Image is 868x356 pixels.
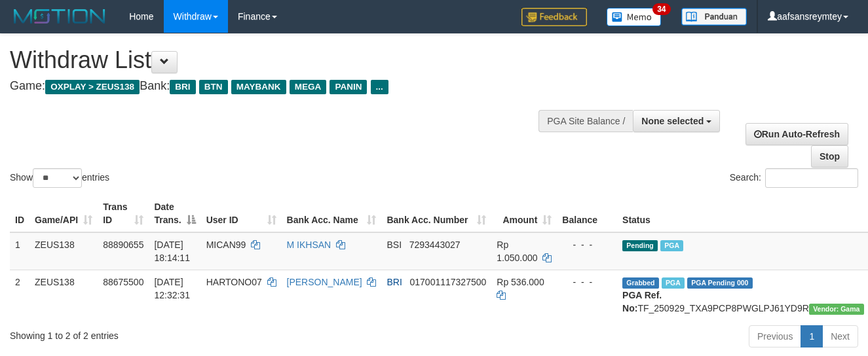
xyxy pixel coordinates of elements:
span: BTN [199,80,228,94]
select: Showentries [33,168,82,188]
a: Run Auto-Refresh [745,123,848,145]
span: [DATE] 12:32:31 [154,277,190,300]
th: User ID: activate to sort column ascending [201,195,282,232]
span: BRI [170,80,195,94]
div: - - - [562,276,612,289]
span: PANIN [330,80,367,94]
div: PGA Site Balance / [538,110,633,132]
a: [PERSON_NAME] [287,277,362,287]
span: MAYBANK [231,80,286,94]
span: None selected [641,116,704,126]
a: Previous [749,325,801,347]
span: Marked by aaftrukkakada [662,277,685,289]
td: 2 [10,270,29,320]
img: Button%20Memo.svg [607,8,662,26]
div: Showing 1 to 2 of 2 entries [10,324,352,342]
span: Rp 1.050.000 [497,240,537,263]
td: 1 [10,232,29,270]
a: Stop [811,145,848,168]
span: 34 [652,3,670,15]
span: Vendor URL: https://trx31.1velocity.biz [809,304,864,315]
h1: Withdraw List [10,47,565,73]
span: ... [371,80,388,94]
span: Marked by aafsolysreylen [660,240,683,251]
span: Grabbed [622,277,659,289]
span: OXPLAY > ZEUS138 [45,80,140,94]
input: Search: [765,168,858,188]
label: Show entries [10,168,109,188]
span: Rp 536.000 [497,277,544,287]
h4: Game: Bank: [10,80,565,93]
th: Date Trans.: activate to sort column descending [149,195,200,232]
th: Bank Acc. Name: activate to sort column ascending [282,195,382,232]
img: panduan.png [681,8,747,26]
th: Bank Acc. Number: activate to sort column ascending [381,195,491,232]
a: M IKHSAN [287,240,331,250]
td: ZEUS138 [29,232,98,270]
span: BRI [387,277,402,287]
span: Pending [622,240,658,251]
th: Balance [557,195,617,232]
img: Feedback.jpg [521,8,587,26]
img: MOTION_logo.png [10,7,109,26]
span: MEGA [290,80,327,94]
th: Game/API: activate to sort column ascending [29,195,98,232]
a: Next [822,325,858,347]
span: 88675500 [103,277,143,287]
th: Amount: activate to sort column ascending [491,195,557,232]
button: None selected [633,110,720,132]
span: HARTONO07 [206,277,262,287]
span: Copy 7293443027 to clipboard [409,240,461,250]
th: Trans ID: activate to sort column ascending [98,195,149,232]
span: Copy 017001117327500 to clipboard [409,277,486,287]
span: 88890655 [103,240,143,250]
span: BSI [387,240,402,250]
td: ZEUS138 [29,270,98,320]
th: ID [10,195,29,232]
b: PGA Ref. No: [622,290,662,313]
div: - - - [562,238,612,251]
label: Search: [730,168,858,188]
span: [DATE] 18:14:11 [154,240,190,263]
a: 1 [801,325,823,347]
span: MICAN99 [206,240,246,250]
span: PGA Pending [687,277,753,289]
